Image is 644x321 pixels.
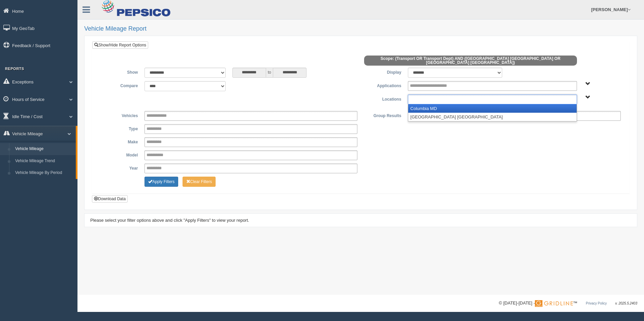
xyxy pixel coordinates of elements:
span: Please select your filter options above and click "Apply Filters" to view your report. [90,218,249,223]
label: Type [97,124,141,132]
label: Make [97,137,141,145]
button: Change Filter Options [144,177,178,187]
a: Vehicle Mileage Trend [12,155,76,167]
label: Model [97,150,141,158]
label: Applications [361,81,405,89]
li: [GEOGRAPHIC_DATA] [GEOGRAPHIC_DATA] [408,113,576,121]
button: Download Data [92,195,128,203]
button: Change Filter Options [183,177,216,187]
span: Scope: (Transport OR Transport Dept) AND ([GEOGRAPHIC_DATA] [GEOGRAPHIC_DATA] OR [GEOGRAPHIC_DATA... [364,56,577,66]
label: Group Results [361,111,405,119]
label: Show [97,68,141,76]
h2: Vehicle Mileage Report [84,26,637,32]
a: Show/Hide Report Options [92,41,148,49]
a: Vehicle Mileage [12,143,76,155]
span: to [266,68,273,78]
div: © [DATE]-[DATE] - ™ [499,300,637,307]
label: Year [97,164,141,172]
img: Gridline [535,300,573,307]
label: Locations [361,95,405,103]
a: Privacy Policy [586,301,607,305]
label: Vehicles [97,111,141,119]
a: Vehicle Mileage By Period [12,167,76,179]
label: Display [361,68,405,76]
label: Compare [97,81,141,89]
span: v. 2025.5.2403 [615,301,637,305]
li: Columbia MD [408,104,576,113]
